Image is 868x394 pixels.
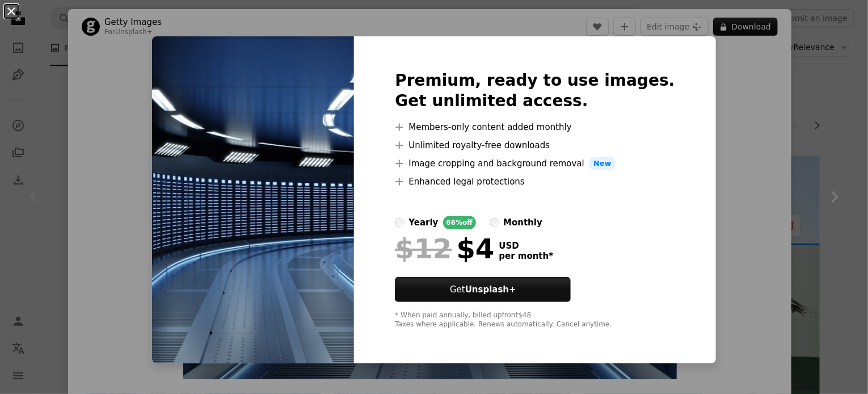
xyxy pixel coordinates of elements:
div: * When paid annually, billed upfront $48 Taxes where applicable. Renews automatically. Cancel any... [395,311,675,329]
div: yearly [408,216,438,229]
li: Enhanced legal protections [395,175,675,188]
img: premium_photo-1661386253258-64ab9521ce89 [152,36,354,363]
span: $12 [395,234,452,263]
input: yearly66%off [395,218,404,227]
div: 66% off [443,216,477,229]
span: New [589,157,616,170]
div: $4 [395,234,494,263]
span: USD [499,241,553,251]
input: monthly [490,218,499,227]
li: Image cropping and background removal [395,157,675,170]
span: per month * [499,251,553,261]
h2: Premium, ready to use images. Get unlimited access. [395,70,675,111]
li: Unlimited royalty-free downloads [395,139,675,152]
button: GetUnsplash+ [395,277,571,302]
strong: Unsplash+ [465,284,516,295]
li: Members-only content added monthly [395,120,675,134]
div: monthly [503,216,542,229]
